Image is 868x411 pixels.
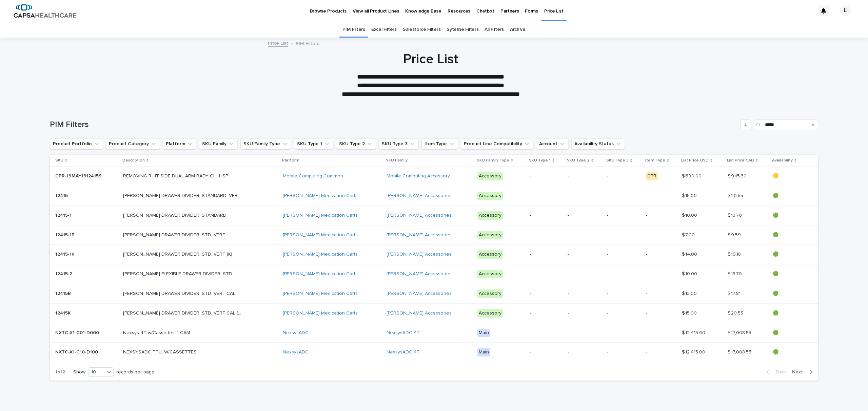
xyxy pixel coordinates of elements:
p: $ 9.59 [728,231,742,238]
p: 12415-1B [55,231,76,238]
div: Accessory [477,172,503,180]
p: - [607,232,640,238]
p: - [530,213,562,218]
a: [PERSON_NAME] Medication Carts [283,213,358,218]
div: Search [754,120,818,130]
button: Product Line Compatibility [461,138,533,149]
a: [PERSON_NAME] Medication Carts [283,310,358,316]
p: 12415-2 [55,270,74,277]
a: [PERSON_NAME] Accessories [387,232,452,238]
div: Main [477,329,490,337]
p: SKU Type 3 [606,157,629,164]
p: - [568,310,601,316]
p: $ 13.70 [728,270,743,277]
div: Accessory [477,211,503,220]
p: NXTC-X1-C01-D000 [55,329,100,336]
a: [PERSON_NAME] Medication Carts [283,193,358,199]
div: Accessory [477,270,503,278]
tr: 12415B12415B [PERSON_NAME] DRAWER DIVIDER, STD, VERTICAL[PERSON_NAME] DRAWER DIVIDER, STD, VERTIC... [50,284,818,303]
button: SKU Family Type [240,138,291,149]
p: 1 of 2 [50,364,71,381]
tr: 12415-112415-1 [PERSON_NAME] DRAWER DIVIDER, STANDARD[PERSON_NAME] DRAWER DIVIDER, STANDARD [PERS... [50,205,818,225]
p: Availability [772,157,793,164]
p: - [568,232,601,238]
p: $ 10.00 [682,211,698,218]
div: LI [840,5,851,16]
tr: 12415-212415-2 [PERSON_NAME] FLEXIBLE DRAWER DIVIDER, STD[PERSON_NAME] FLEXIBLE DRAWER DIVIDER, S... [50,264,818,284]
p: $ 13.70 [728,211,743,218]
p: SKU Family Type [477,157,509,164]
p: $ 20.55 [728,192,745,199]
p: [PERSON_NAME] DRAWER DIVIDER, STANDARD, VERTICAL [123,192,243,199]
a: [PERSON_NAME] Medication Carts [283,232,358,238]
p: - [530,271,562,277]
button: Account [536,138,569,149]
p: Nexsys 4T w/Cassettes, 1 CAM [123,329,192,336]
p: $ 13.00 [682,289,698,297]
a: NexsysADC [283,349,309,355]
p: Item Type [645,157,665,164]
p: $ 10.00 [682,270,698,277]
p: NXTC-X1-C10-D100 [55,348,99,355]
p: SKU Type 1 [529,157,551,164]
p: 12415B [55,289,72,297]
a: PIM Filters [342,22,365,38]
p: [PERSON_NAME] FLEXIBLE DRAWER DIVIDER, STD [123,270,234,277]
p: - [568,193,601,199]
p: - [646,291,676,297]
tr: 12415-1B12415-1B [PERSON_NAME] DRAWER DIVIDER, STD, VERT[PERSON_NAME] DRAWER DIVIDER, STD, VERT [... [50,225,818,245]
div: Accessory [477,192,503,200]
a: [PERSON_NAME] Medication Carts [283,252,358,257]
a: Mobile Computing Accessory [387,173,450,179]
p: - [607,271,640,277]
p: - [568,252,601,257]
p: 12415K [55,309,72,316]
p: REMOVING RIHT SIDE DUAL ARM RADY CH, HSP [123,172,230,179]
button: SKU Type 3 [379,138,419,149]
tr: CPR-19MAY13124159CPR-19MAY13124159 REMOVING RIHT SIDE DUAL ARM RADY CH, HSPREMOVING RIHT SIDE DUA... [50,167,818,186]
p: - [646,271,676,277]
p: - [607,252,640,257]
p: - [607,193,640,199]
p: 12415-1K [55,250,76,257]
p: 🟢 [773,213,807,218]
p: $ 12,415.00 [682,329,707,336]
p: records per page [116,369,155,375]
p: 🟢 [773,310,807,316]
div: CPR [646,172,658,180]
button: Product Category [106,138,160,149]
p: [PERSON_NAME] DRAWER DIVIDER, STD, VERT (K) [123,250,234,257]
p: $ 20.55 [728,309,745,316]
p: [PERSON_NAME] DRAWER DIVIDER, STD, VERTICAL (K) [123,309,243,316]
a: [PERSON_NAME] Accessories [387,193,452,199]
p: $ 12,415.00 [682,348,707,355]
p: Description [122,157,145,164]
p: $ 17,008.55 [728,348,753,355]
p: CPR-19MAY13124159 [55,172,103,179]
p: - [568,173,601,179]
a: Price List [268,39,288,47]
button: Platform [163,138,196,149]
a: Syteline Filters [447,22,478,38]
span: Back [772,370,787,374]
p: 🟢 [773,252,807,257]
p: - [646,232,676,238]
p: - [530,310,562,316]
button: Product Portfolio [50,138,103,149]
p: - [530,232,562,238]
p: - [646,330,676,336]
div: Accessory [477,289,503,298]
p: - [568,349,601,355]
a: [PERSON_NAME] Accessories [387,213,452,218]
a: [PERSON_NAME] Accessories [387,271,452,277]
button: SKU Type 1 [294,138,333,149]
p: - [646,310,676,316]
p: - [568,330,601,336]
button: Next [789,369,818,375]
h1: Price List [264,51,597,67]
p: 12415-1 [55,211,73,218]
p: $ 690.00 [682,172,703,179]
p: - [607,291,640,297]
div: 10 [88,369,105,376]
div: Accessory [477,250,503,259]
